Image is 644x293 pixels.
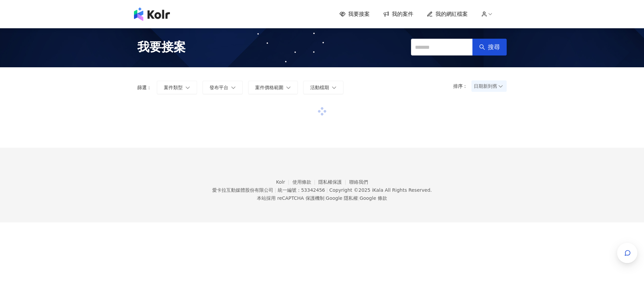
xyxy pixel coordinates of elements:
span: | [275,187,276,193]
button: 發布平台 [202,81,243,94]
img: logo [134,7,170,21]
span: | [326,187,328,193]
p: 篩選： [137,85,151,90]
a: 我的案件 [383,10,413,18]
a: Google 隱私權 [326,195,358,201]
span: 發布平台 [210,85,228,90]
span: 我的案件 [392,10,413,18]
a: 聯絡我們 [349,179,368,185]
span: | [358,195,360,201]
span: search [479,44,485,50]
span: | [324,195,326,201]
span: 案件類型 [164,85,183,90]
span: 我要接案 [137,39,186,56]
span: 本站採用 reCAPTCHA 保護機制 [257,194,387,202]
span: 我要接案 [348,10,370,18]
button: 活動檔期 [303,81,343,94]
a: 我的網紅檔案 [427,10,468,18]
button: 案件類型 [157,81,197,94]
div: Copyright © 2025 All Rights Reserved. [329,187,432,193]
div: 統一編號：53342456 [278,187,325,193]
span: 案件價格範圍 [255,85,283,90]
span: 活動檔期 [310,85,329,90]
a: 隱私權保護 [318,179,349,185]
button: 案件價格範圍 [248,81,298,94]
div: 愛卡拉互動媒體股份有限公司 [212,187,273,193]
a: Google 條款 [360,195,387,201]
span: 日期新到舊 [474,81,504,91]
span: 搜尋 [488,43,500,51]
p: 排序： [453,83,471,89]
a: 使用條款 [292,179,319,185]
a: 我要接案 [339,10,370,18]
button: 搜尋 [472,39,507,56]
span: 我的網紅檔案 [435,10,468,18]
a: iKala [372,187,383,193]
a: Kolr [276,179,292,185]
